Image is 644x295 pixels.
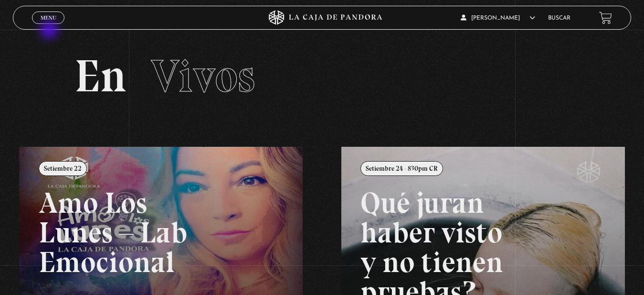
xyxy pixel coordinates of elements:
span: Menu [41,15,56,21]
a: Buscar [548,15,570,21]
span: [PERSON_NAME] [461,15,535,21]
a: View your shopping cart [599,11,612,24]
h2: En [74,54,569,99]
span: Vivos [151,49,255,103]
span: Cerrar [37,23,60,30]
